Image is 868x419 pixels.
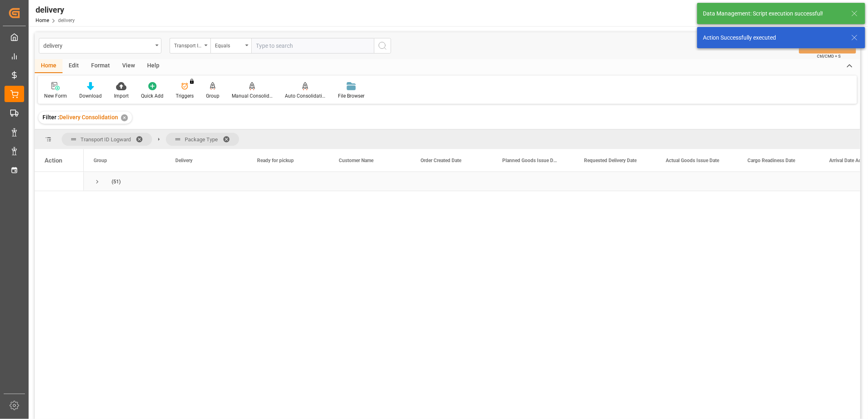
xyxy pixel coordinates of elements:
div: Home [35,59,63,73]
div: ✕ [121,114,128,121]
div: delivery [36,4,75,16]
div: New Form [44,92,67,100]
span: Order Created Date [421,158,461,163]
span: Ready for pickup [257,158,294,163]
div: Data Management: Script execution successful! [703,9,843,18]
div: delivery [43,40,152,50]
div: Download [79,92,102,100]
span: (51) [112,172,121,191]
span: Cargo Readiness Date [747,158,795,163]
a: Home [36,18,49,23]
div: Action Successfully executed [703,33,843,42]
span: Customer Name [339,158,374,163]
div: Manual Consolidation [232,92,273,100]
span: Delivery [175,158,192,163]
div: Quick Add [141,92,163,100]
button: open menu [170,38,210,53]
div: Import [114,92,129,100]
div: Press SPACE to select this row. [35,172,84,191]
span: Group [94,158,107,163]
div: Auto Consolidation [285,92,326,100]
div: View [116,59,141,73]
input: Type to search [251,38,374,53]
button: search button [374,38,391,53]
div: Edit [63,59,85,73]
span: Requested Delivery Date [584,158,637,163]
span: Actual Goods Issue Date [666,158,719,163]
span: Package Type [185,136,218,143]
button: open menu [39,38,161,53]
div: Equals [215,40,243,49]
div: Action [45,157,62,164]
span: Transport ID Logward [81,136,131,143]
div: Help [141,59,166,73]
span: Delivery Consolidation [59,114,118,120]
span: Planned Goods Issue Date [502,158,557,163]
span: Filter : [43,114,59,120]
span: Ctrl/CMD + S [817,53,841,59]
div: Group [206,92,219,100]
button: open menu [210,38,251,53]
div: File Browser [338,92,365,100]
div: Transport ID Logward [174,40,202,49]
div: Format [85,59,116,73]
